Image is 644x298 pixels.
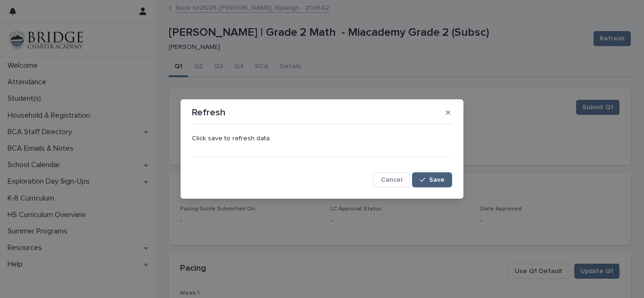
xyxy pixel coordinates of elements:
button: Save [412,172,452,187]
button: Cancel [373,172,410,187]
p: Click save to refresh data. [192,135,452,143]
span: Cancel [381,177,402,183]
span: Save [429,177,445,183]
p: Refresh [192,107,225,118]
